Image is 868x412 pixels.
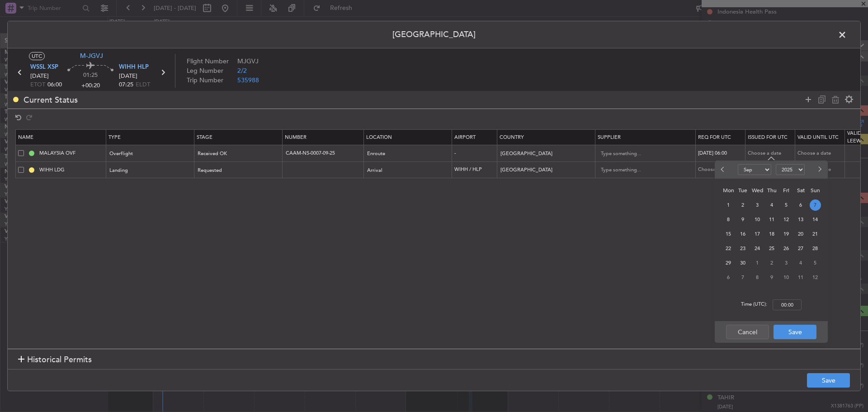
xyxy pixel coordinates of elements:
[738,164,771,175] select: Select month
[750,212,764,227] div: 10-9-2025
[723,257,734,269] span: 29
[810,199,821,211] span: 7
[736,256,750,270] div: 30-9-2025
[750,241,764,256] div: 24-9-2025
[779,256,793,270] div: 3-10-2025
[721,256,736,270] div: 29-9-2025
[779,212,793,227] div: 12-9-2025
[723,272,734,283] span: 6
[752,214,763,225] span: 10
[773,299,802,310] input: --:--
[698,134,731,141] span: Req For Utc
[721,270,736,284] div: 6-10-2025
[808,256,822,270] div: 5-10-2025
[766,214,778,225] span: 11
[750,256,764,270] div: 1-10-2025
[779,183,793,198] div: Fri
[808,183,822,198] div: Sun
[723,214,734,225] span: 8
[737,243,749,254] span: 23
[781,243,792,254] span: 26
[752,272,763,283] span: 8
[748,150,795,157] div: Choose a date
[8,21,860,48] header: [GEOGRAPHIC_DATA]
[781,199,792,211] span: 5
[737,199,749,211] span: 2
[766,228,778,240] span: 18
[810,257,821,269] span: 5
[797,134,839,141] span: Valid Until Utc
[737,228,749,240] span: 16
[810,214,821,225] span: 14
[766,243,778,254] span: 25
[808,241,822,256] div: 28-9-2025
[764,270,779,284] div: 9-10-2025
[752,243,763,254] span: 24
[781,257,792,269] span: 3
[808,198,822,212] div: 7-9-2025
[807,373,850,388] button: Save
[718,162,728,177] button: Previous month
[721,227,736,241] div: 15-9-2025
[810,272,821,283] span: 12
[764,256,779,270] div: 2-10-2025
[737,214,749,225] span: 9
[723,199,734,211] span: 1
[736,241,750,256] div: 23-9-2025
[793,227,808,241] div: 20-9-2025
[810,228,821,240] span: 21
[766,272,778,283] span: 9
[750,183,764,198] div: Wed
[752,257,763,269] span: 1
[795,214,807,225] span: 13
[781,272,792,283] span: 10
[781,214,792,225] span: 12
[726,325,769,339] button: Cancel
[779,198,793,212] div: 5-9-2025
[750,270,764,284] div: 8-10-2025
[736,198,750,212] div: 2-9-2025
[737,272,749,283] span: 7
[721,183,736,198] div: Mon
[779,241,793,256] div: 26-9-2025
[736,212,750,227] div: 9-9-2025
[764,212,779,227] div: 11-9-2025
[814,162,824,177] button: Next month
[764,241,779,256] div: 25-9-2025
[776,164,805,175] select: Select year
[793,270,808,284] div: 11-10-2025
[766,257,778,269] span: 2
[781,228,792,240] span: 19
[737,257,749,269] span: 30
[721,198,736,212] div: 1-9-2025
[779,270,793,284] div: 10-10-2025
[795,257,807,269] span: 4
[795,228,807,240] span: 20
[808,270,822,284] div: 12-10-2025
[808,212,822,227] div: 14-9-2025
[750,227,764,241] div: 17-9-2025
[748,134,788,141] span: Issued For Utc
[793,212,808,227] div: 13-9-2025
[774,325,816,339] button: Save
[795,199,807,211] span: 6
[793,241,808,256] div: 27-9-2025
[764,183,779,198] div: Thu
[752,199,763,211] span: 3
[779,227,793,241] div: 19-9-2025
[795,243,807,254] span: 27
[766,199,778,211] span: 4
[698,166,745,174] div: Choose a date
[750,198,764,212] div: 3-9-2025
[741,301,767,310] span: Time (UTC):
[723,228,734,240] span: 15
[793,183,808,198] div: Sat
[810,243,821,254] span: 28
[698,150,745,157] div: [DATE] 06:00
[721,212,736,227] div: 8-9-2025
[793,198,808,212] div: 6-9-2025
[764,227,779,241] div: 18-9-2025
[736,183,750,198] div: Tue
[793,256,808,270] div: 4-10-2025
[721,241,736,256] div: 22-9-2025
